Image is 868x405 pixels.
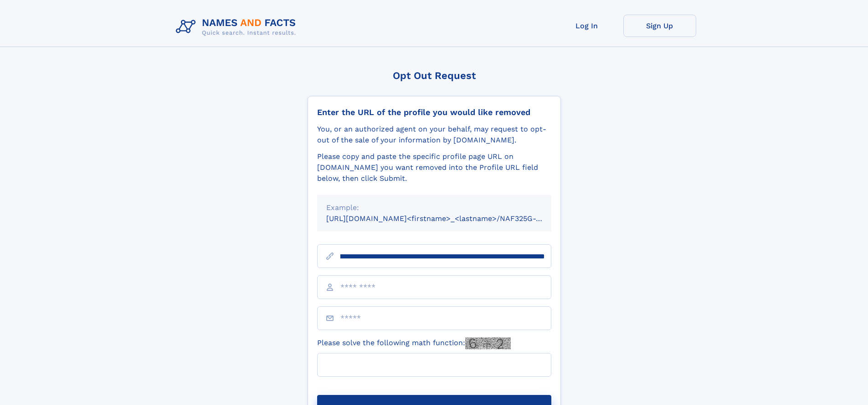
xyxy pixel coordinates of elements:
[317,107,551,117] div: Enter the URL of the profile you would like removed
[308,70,561,81] div: Opt Out Request
[317,337,511,349] label: Please solve the following math function:
[326,202,542,213] div: Example:
[172,15,303,39] img: Logo Names and Facts
[623,15,696,37] a: Sign Up
[317,124,551,146] div: You, or an authorized agent on your behalf, may request to opt-out of the sale of your informatio...
[326,214,569,223] small: [URL][DOMAIN_NAME]<firstname>_<lastname>/NAF325G-xxxxxxxx
[550,15,623,37] a: Log In
[317,151,551,184] div: Please copy and paste the specific profile page URL on [DOMAIN_NAME] you want removed into the Pr...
